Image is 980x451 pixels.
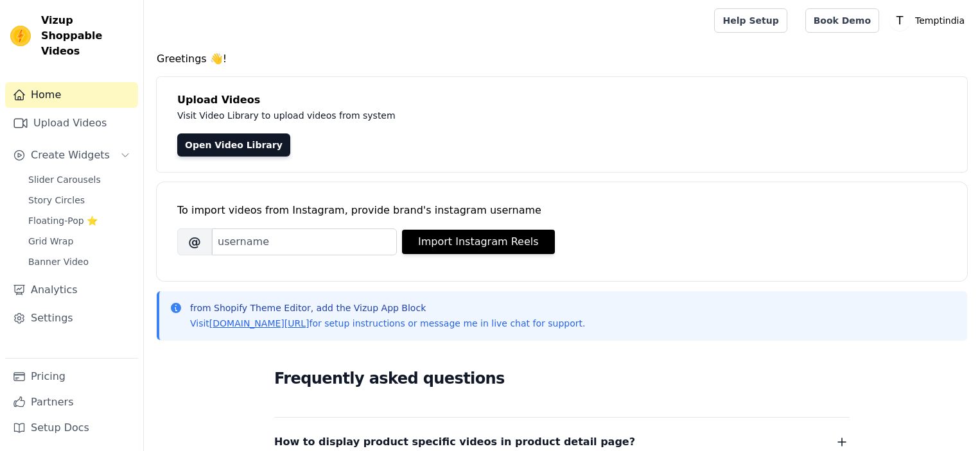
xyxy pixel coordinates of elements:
h2: Frequently asked questions [274,366,850,391]
span: How to display product specific videos in product detail page? [274,433,635,451]
span: Create Widgets [31,148,110,163]
a: Grid Wrap [21,232,138,250]
a: Open Video Library [177,133,290,157]
span: Banner Video [28,255,89,268]
a: Pricing [5,364,138,389]
p: Visit Video Library to upload videos from system [177,108,753,123]
span: Floating-Pop ⭐ [28,214,98,227]
button: How to display product specific videos in product detail page? [274,433,850,451]
span: Slider Carousels [28,173,101,186]
a: Analytics [5,277,138,303]
span: @ [177,228,212,255]
a: Partners [5,389,138,415]
p: Visit for setup instructions or message me in live chat for support. [190,317,585,330]
p: from Shopify Theme Editor, add the Vizup App Block [190,302,585,314]
button: T Temptindia [889,9,970,32]
input: username [212,228,397,255]
a: Banner Video [21,253,138,271]
h4: Greetings 👋! [157,51,967,67]
a: Setup Docs [5,415,138,441]
span: Story Circles [28,194,85,207]
h4: Upload Videos [177,92,947,108]
a: Settings [5,305,138,331]
button: Create Widgets [5,142,138,168]
a: Help Setup [714,8,787,33]
a: Floating-Pop ⭐ [21,212,138,230]
a: Upload Videos [5,110,138,136]
a: Book Demo [805,8,879,33]
a: Home [5,82,138,108]
button: Import Instagram Reels [402,230,555,254]
img: Vizup [10,26,31,46]
a: Slider Carousels [21,171,138,189]
span: Vizup Shoppable Videos [41,13,133,59]
a: Story Circles [21,191,138,209]
a: [DOMAIN_NAME][URL] [209,318,310,328]
p: Temptindia [910,9,970,32]
text: T [896,14,904,27]
span: Grid Wrap [28,235,73,248]
div: To import videos from Instagram, provide brand's instagram username [177,203,947,218]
